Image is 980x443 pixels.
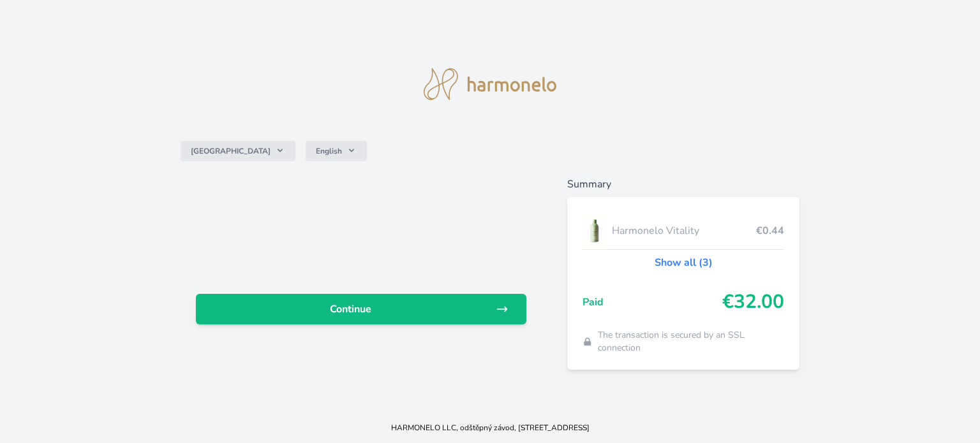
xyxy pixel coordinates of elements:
span: Harmonelo Vitality [612,223,756,238]
h6: Summary [567,177,799,192]
a: Continue [196,294,526,324]
img: CLEAN_VITALITY_se_stinem_x-lo.jpg [583,215,607,247]
button: [GEOGRAPHIC_DATA] [181,141,295,161]
span: Continue [206,301,496,317]
span: €0.44 [756,223,784,238]
span: €32.00 [722,291,784,314]
button: English [306,141,367,161]
span: [GEOGRAPHIC_DATA] [191,146,271,156]
span: Paid [583,294,722,310]
img: logo.svg [424,68,556,100]
span: English [316,146,342,156]
span: The transaction is secured by an SSL connection [598,329,785,354]
a: Show all (3) [655,255,713,270]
